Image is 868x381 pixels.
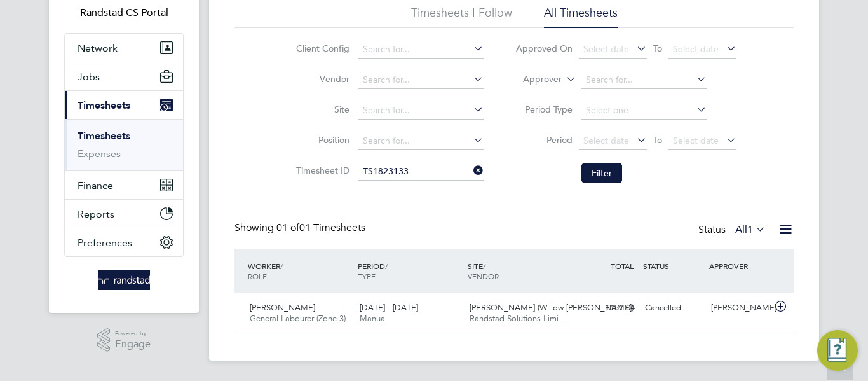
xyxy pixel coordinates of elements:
[574,298,640,319] div: £151.04
[817,330,858,371] button: Engage Resource Center
[78,237,132,249] span: Preferences
[515,43,573,54] label: Approved On
[64,270,184,290] a: Go to home page
[649,132,666,148] span: To
[358,41,484,59] input: Search for...
[78,71,100,83] span: Jobs
[358,71,484,89] input: Search for...
[468,271,499,281] span: VENDOR
[358,102,484,120] input: Search for...
[276,221,299,234] span: 01 of
[276,221,365,234] span: 01 Timesheets
[97,328,151,352] a: Powered byEngage
[581,102,707,120] input: Select one
[358,271,376,281] span: TYPE
[78,208,114,220] span: Reports
[65,171,183,199] button: Finance
[360,313,387,324] span: Manual
[483,261,485,271] span: /
[234,221,368,235] div: Showing
[78,130,130,142] a: Timesheets
[292,165,349,176] label: Timesheet ID
[706,298,772,319] div: [PERSON_NAME]
[280,261,283,271] span: /
[581,163,622,183] button: Filter
[465,254,574,287] div: SITE
[706,254,772,277] div: APPROVER
[65,34,183,62] button: Network
[250,313,346,324] span: General Labourer (Zone 3)
[360,302,418,313] span: [DATE] - [DATE]
[515,104,573,115] label: Period Type
[78,179,113,191] span: Finance
[65,62,183,90] button: Jobs
[115,339,151,350] span: Engage
[515,134,573,146] label: Period
[470,313,567,324] span: Randstad Solutions Limi…
[640,254,706,277] div: STATUS
[581,71,707,89] input: Search for...
[115,328,151,339] span: Powered by
[611,261,634,271] span: TOTAL
[649,40,666,57] span: To
[698,221,768,239] div: Status
[78,148,121,160] a: Expenses
[673,135,719,146] span: Select date
[292,134,349,146] label: Position
[64,5,184,20] span: Randstad CS Portal
[470,302,634,313] span: [PERSON_NAME] (Willow [PERSON_NAME])
[640,298,706,319] div: Cancelled
[65,228,183,256] button: Preferences
[98,270,151,290] img: randstad-logo-retina.png
[505,73,562,86] label: Approver
[248,271,267,281] span: ROLE
[735,223,766,236] label: All
[78,42,118,54] span: Network
[583,43,629,55] span: Select date
[673,43,719,55] span: Select date
[358,132,484,150] input: Search for...
[65,91,183,119] button: Timesheets
[292,73,349,85] label: Vendor
[747,223,753,236] span: 1
[355,254,465,287] div: PERIOD
[245,254,355,287] div: WORKER
[292,43,349,54] label: Client Config
[411,5,512,28] li: Timesheets I Follow
[385,261,388,271] span: /
[544,5,618,28] li: All Timesheets
[358,163,484,181] input: Search for...
[65,200,183,228] button: Reports
[583,135,629,146] span: Select date
[65,119,183,170] div: Timesheets
[78,99,130,111] span: Timesheets
[250,302,315,313] span: [PERSON_NAME]
[292,104,349,115] label: Site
